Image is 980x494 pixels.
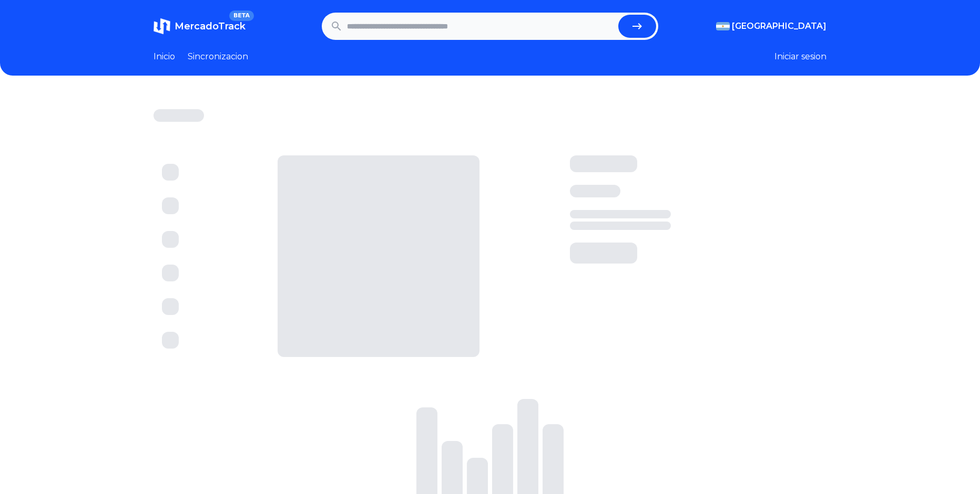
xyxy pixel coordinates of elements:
[188,50,248,63] a: Sincronizacion
[175,20,246,32] span: MercadoTrack
[154,18,246,35] a: MercadoTrackBETA
[154,18,170,35] img: MercadoTrack
[716,20,826,33] button: [GEOGRAPHIC_DATA]
[229,10,254,21] span: BETA
[732,20,826,33] span: [GEOGRAPHIC_DATA]
[716,22,730,30] img: Argentina
[154,50,175,63] a: Inicio
[774,50,826,63] button: Iniciar sesion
